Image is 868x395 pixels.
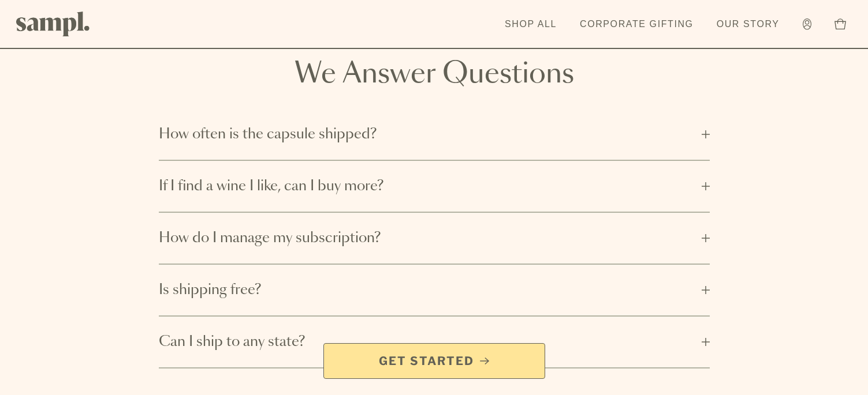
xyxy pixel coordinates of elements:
[159,317,710,367] button: Can I ship to any state?
[16,12,90,36] img: Sampl logo
[159,125,695,144] span: How often is the capsule shipped?
[499,12,562,37] a: Shop All
[379,353,474,369] span: Get Started
[159,265,710,315] button: Is shipping free?
[159,177,695,195] span: If I find a wine I like, can I buy more?
[159,109,710,160] button: How often is the capsule shipped?
[159,229,695,247] span: How do I manage my subscription?
[711,12,785,37] a: Our Story
[574,12,699,37] a: Corporate Gifting
[159,333,695,351] span: Can I ship to any state?
[159,281,695,299] span: Is shipping free?
[159,61,710,88] h2: We Answer Questions
[323,343,545,379] a: Get Started
[159,161,710,212] button: If I find a wine I like, can I buy more?
[159,213,710,264] button: How do I manage my subscription?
